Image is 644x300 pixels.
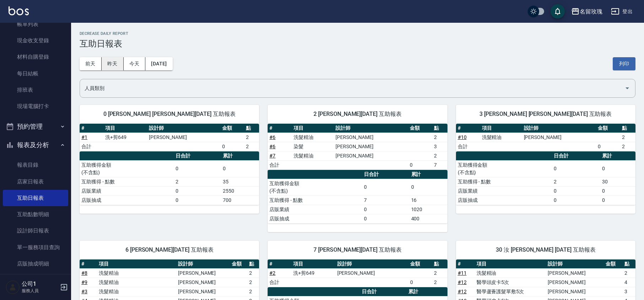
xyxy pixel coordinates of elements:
a: 互助點數明細 [3,206,68,223]
td: 30 [600,177,635,186]
a: #10 [458,134,467,140]
td: 7 [362,195,409,205]
td: [PERSON_NAME] [334,142,408,151]
th: 金額 [408,124,432,133]
a: 店家日報表 [3,173,68,190]
td: 0 [552,195,600,205]
img: Logo [9,6,29,15]
a: #3 [81,289,87,294]
td: 2 [247,268,259,278]
a: #8 [81,270,87,276]
td: 0 [362,179,409,195]
table: a dense table [268,259,447,287]
a: #9 [81,279,87,285]
th: 累計 [407,287,447,296]
th: 累計 [600,151,635,161]
th: 設計師 [336,259,409,269]
td: 洗髮精油 [97,268,176,278]
td: 2 [432,133,447,142]
td: [PERSON_NAME] [546,287,604,296]
table: a dense table [456,151,635,205]
span: 0 [PERSON_NAME] [PERSON_NAME][DATE] 互助報表 [88,111,251,118]
button: 報表及分析 [3,136,68,154]
th: 點 [432,259,447,269]
td: 互助獲得 - 點數 [456,177,552,186]
a: 帳單列表 [3,16,68,32]
table: a dense table [456,124,635,151]
td: 35 [221,177,259,186]
td: 染髮 [292,142,334,151]
td: 0 [174,195,221,205]
th: 項目 [291,259,335,269]
td: [PERSON_NAME] [336,268,409,278]
th: # [268,259,291,269]
a: #12 [458,279,467,285]
td: 店販抽成 [268,214,362,223]
td: 2 [623,268,635,278]
div: 名留玫瑰 [580,7,602,16]
td: 互助獲得 - 點數 [80,177,174,186]
td: 洗髮精油 [480,133,522,142]
button: 前天 [80,57,102,70]
td: 0 [408,278,432,287]
td: 2 [247,278,259,287]
a: 互助日報表 [3,190,68,206]
th: # [268,124,292,133]
table: a dense table [268,170,447,224]
td: 400 [409,214,447,223]
span: 6 [PERSON_NAME][DATE] 互助報表 [88,246,251,253]
th: 點 [432,124,447,133]
td: 0 [552,186,600,195]
th: # [456,259,475,269]
button: 預約管理 [3,117,68,136]
td: 店販業績 [456,186,552,195]
td: 店販抽成 [80,195,174,205]
table: a dense table [80,124,259,151]
td: 洗髮精油 [97,278,176,287]
td: 2 [247,287,259,296]
td: [PERSON_NAME] [546,268,604,278]
th: 點 [247,259,259,269]
span: 3 [PERSON_NAME] [PERSON_NAME][DATE] 互助報表 [465,111,627,118]
a: 每日結帳 [3,65,68,82]
a: 顧客入金餘額表 [3,272,68,288]
th: 日合計 [552,151,600,161]
button: Open [622,82,633,94]
td: 2550 [221,186,259,195]
a: 報表目錄 [3,157,68,173]
a: #2 [269,270,275,276]
td: 0 [600,186,635,195]
button: 列印 [613,57,635,70]
td: 2 [432,278,447,287]
td: 0 [408,160,432,170]
th: 金額 [220,124,244,133]
th: 項目 [103,124,147,133]
td: 2 [244,142,259,151]
button: 登出 [608,5,635,18]
th: 設計師 [546,259,604,269]
td: [PERSON_NAME] [334,133,408,142]
a: 店販抽成明細 [3,256,68,272]
button: 今天 [124,57,146,70]
h5: 公司1 [22,280,58,288]
td: 2 [552,177,600,186]
td: 2 [620,142,635,151]
a: 單一服務項目查詢 [3,239,68,256]
a: #6 [269,144,275,149]
button: [DATE] [145,57,172,70]
td: 2 [432,268,447,278]
th: 金額 [230,259,247,269]
td: 合計 [268,160,292,170]
h2: Decrease Daily Report [80,31,635,36]
td: 2 [244,133,259,142]
input: 人員名稱 [83,82,622,95]
img: Person [6,280,20,294]
td: 16 [409,195,447,205]
a: 材料自購登錄 [3,49,68,65]
th: 點 [623,259,635,269]
td: 700 [221,195,259,205]
th: 項目 [475,259,546,269]
th: 金額 [596,124,620,133]
td: [PERSON_NAME] [176,287,230,296]
h3: 互助日報表 [80,39,635,49]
